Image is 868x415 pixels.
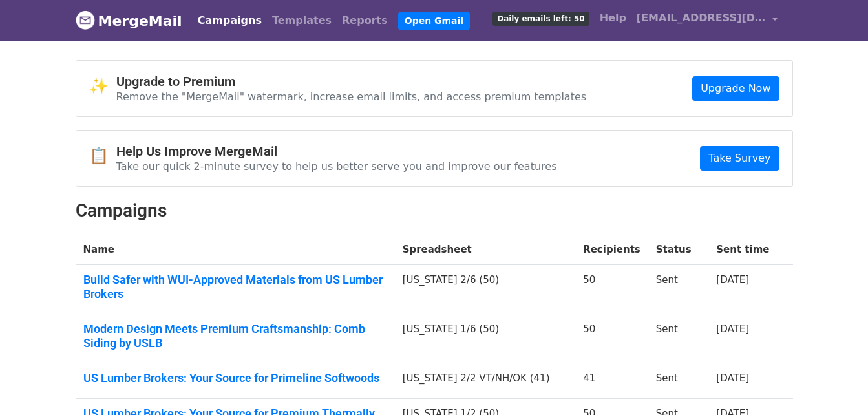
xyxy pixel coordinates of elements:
[716,323,749,335] a: [DATE]
[692,76,779,101] a: Upgrade Now
[700,146,779,171] a: Take Survey
[708,235,777,265] th: Sent time
[395,235,576,265] th: Spreadsheet
[76,10,95,30] img: MergeMail logo
[398,12,470,30] a: Open Gmail
[116,160,557,173] p: Take our quick 2-minute survey to help us better serve you and improve our features
[267,8,337,34] a: Templates
[487,5,594,31] a: Daily emails left: 50
[76,235,395,265] th: Name
[648,235,709,265] th: Status
[637,10,766,26] span: [EMAIL_ADDRESS][DOMAIN_NAME]
[631,5,783,36] a: [EMAIL_ADDRESS][DOMAIN_NAME]
[76,7,182,34] a: MergeMail
[575,363,648,399] td: 41
[716,372,749,384] a: [DATE]
[595,5,631,31] a: Help
[89,77,116,96] span: ✨
[716,274,749,286] a: [DATE]
[648,314,709,363] td: Sent
[575,265,648,314] td: 50
[116,74,587,89] h4: Upgrade to Premium
[116,144,557,159] h4: Help Us Improve MergeMail
[395,314,576,363] td: [US_STATE] 1/6 (50)
[83,322,387,350] a: Modern Design Meets Premium Craftsmanship: Comb Siding by USLB
[648,265,709,314] td: Sent
[337,8,393,34] a: Reports
[395,363,576,399] td: [US_STATE] 2/2 VT/NH/OK (41)
[89,147,116,165] span: 📋
[193,8,267,34] a: Campaigns
[116,90,587,103] p: Remove the "MergeMail" watermark, increase email limits, and access premium templates
[648,363,709,399] td: Sent
[492,12,589,26] span: Daily emails left: 50
[575,235,648,265] th: Recipients
[575,314,648,363] td: 50
[83,273,387,301] a: Build Safer with WUI-Approved Materials from US Lumber Brokers
[83,371,387,385] a: US Lumber Brokers: Your Source for Primeline Softwoods
[395,265,576,314] td: [US_STATE] 2/6 (50)
[76,200,793,222] h2: Campaigns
